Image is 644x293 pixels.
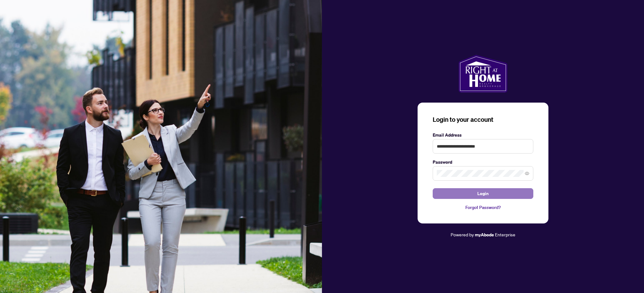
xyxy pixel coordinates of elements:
label: Email Address [433,132,533,138]
button: Login [433,188,533,199]
a: myAbode [475,231,494,238]
a: Forgot Password? [433,204,533,211]
span: Login [477,189,489,199]
img: ma-logo [458,55,507,93]
label: Password [433,159,533,166]
span: Powered by [451,232,474,237]
span: Enterprise [495,232,515,237]
h3: Login to your account [433,115,533,124]
span: eye [525,171,529,176]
